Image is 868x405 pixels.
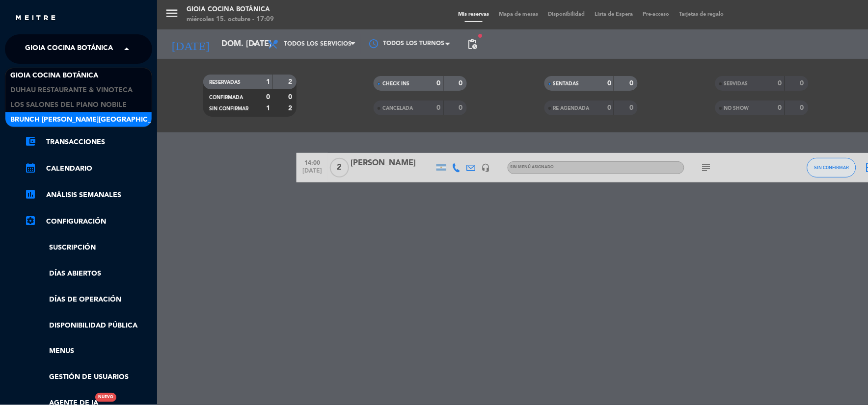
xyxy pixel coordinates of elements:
[25,294,152,305] a: Días de Operación
[15,15,56,22] img: MEITRE
[25,320,152,331] a: Disponibilidad pública
[25,163,152,175] a: calendar_monthCalendario
[25,162,36,174] i: calendar_month
[10,100,127,111] span: Los Salones del Piano Nobile
[10,70,98,81] span: Gioia Cocina Botánica
[95,393,116,402] div: Nuevo
[25,135,36,147] i: account_balance_wallet
[25,242,152,253] a: Suscripción
[25,189,152,201] a: assessmentANÁLISIS SEMANALES
[25,268,152,279] a: Días abiertos
[25,216,152,228] a: Configuración
[25,372,152,383] a: Gestión de usuarios
[25,136,152,148] a: account_balance_walletTransacciones
[25,215,36,227] i: settings_applications
[25,188,36,200] i: assessment
[25,39,113,59] span: Gioia Cocina Botánica
[25,346,152,357] a: Menus
[10,85,133,96] span: Duhau Restaurante & Vinoteca
[10,114,228,126] span: Brunch [PERSON_NAME][GEOGRAPHIC_DATA][PERSON_NAME]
